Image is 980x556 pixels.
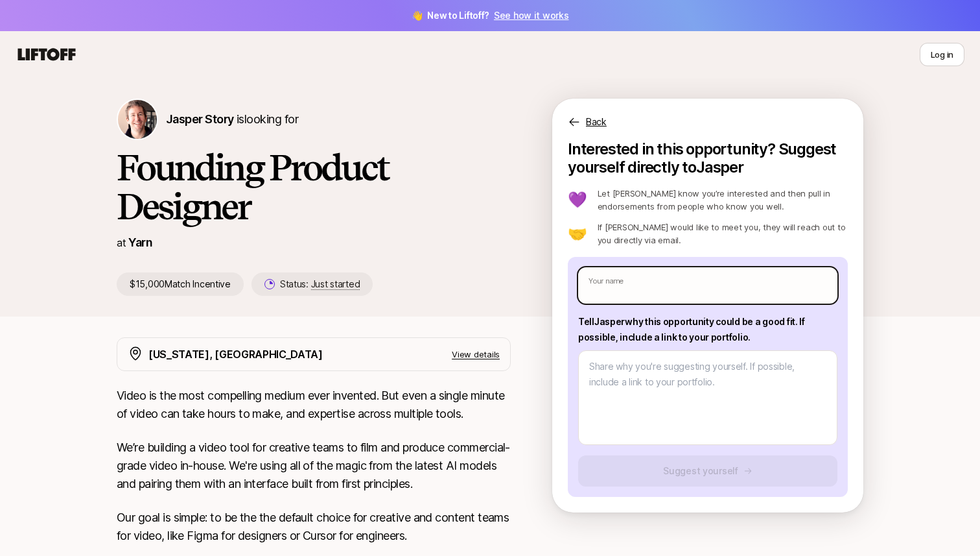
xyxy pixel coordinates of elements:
[118,100,157,139] img: Jasper Story
[412,8,569,23] span: 👋 New to Liftoff?
[598,221,848,247] p: If [PERSON_NAME] would like to meet you, they will reach out to you directly via email.
[128,236,152,249] a: Yarn
[920,43,964,66] button: Log in
[568,226,587,241] p: 🤝
[117,387,511,423] p: Video is the most compelling medium ever invented. But even a single minute of video can take hou...
[117,148,511,226] h1: Founding Product Designer
[494,10,569,21] a: See how it works
[166,112,234,126] span: Jasper Story
[452,348,500,361] p: View details
[148,346,323,363] p: [US_STATE], [GEOGRAPHIC_DATA]
[568,192,587,208] p: 💜
[166,110,298,128] p: is looking for
[586,114,607,130] p: Back
[311,278,360,290] span: Just started
[568,140,848,176] p: Interested in this opportunity? Suggest yourself directly to Jasper
[117,234,126,251] p: at
[578,314,837,345] p: Tell Jasper why this opportunity could be a good fit . If possible, include a link to your portfo...
[117,509,511,545] p: Our goal is simple: to be the the default choice for creative and content teams for video, like F...
[117,439,511,493] p: We’re building a video tool for creative teams to film and produce commercial-grade video in-hous...
[598,187,848,213] p: Let [PERSON_NAME] know you’re interested and then pull in endorsements from people who know you w...
[117,272,244,296] p: $15,000 Match Incentive
[280,276,360,292] p: Status:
